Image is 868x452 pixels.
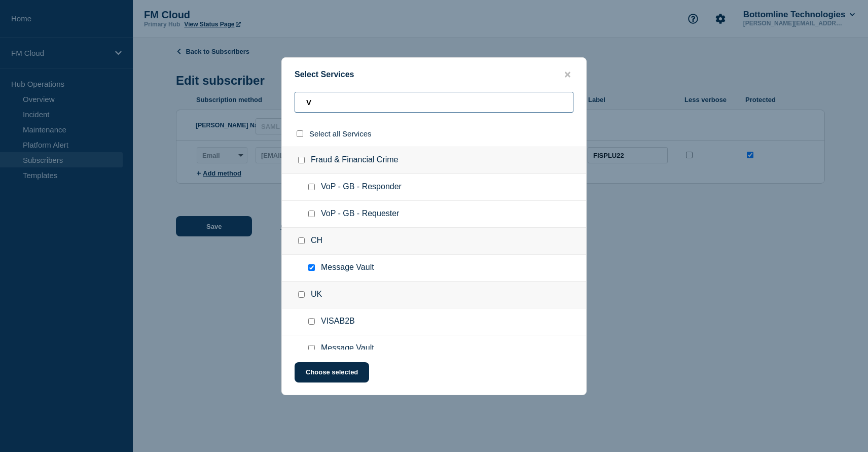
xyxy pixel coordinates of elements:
span: Message Vault [321,343,374,354]
span: Select all Services [309,129,372,138]
div: Select Services [282,70,586,80]
div: Fraud & Financial Crime [282,147,586,174]
span: Message Vault [321,263,374,273]
input: VoP - GB - Requester checkbox [308,211,315,217]
input: select all checkbox [297,130,303,137]
span: VoP - GB - Requester [321,209,399,219]
input: UK checkbox [298,291,305,298]
input: Search [295,92,573,113]
div: UK [282,282,586,308]
input: Fraud & Financial Crime checkbox [298,157,305,163]
button: close button [562,70,573,80]
input: VISAB2B checkbox [308,318,315,325]
span: VISAB2B [321,317,355,327]
span: VoP - GB - Responder [321,182,402,192]
input: CH checkbox [298,237,305,244]
button: Choose selected [295,362,369,383]
div: CH [282,228,586,255]
input: Message Vault checkbox [308,264,315,271]
input: VoP - GB - Responder checkbox [308,184,315,190]
input: Message Vault checkbox [308,345,315,352]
